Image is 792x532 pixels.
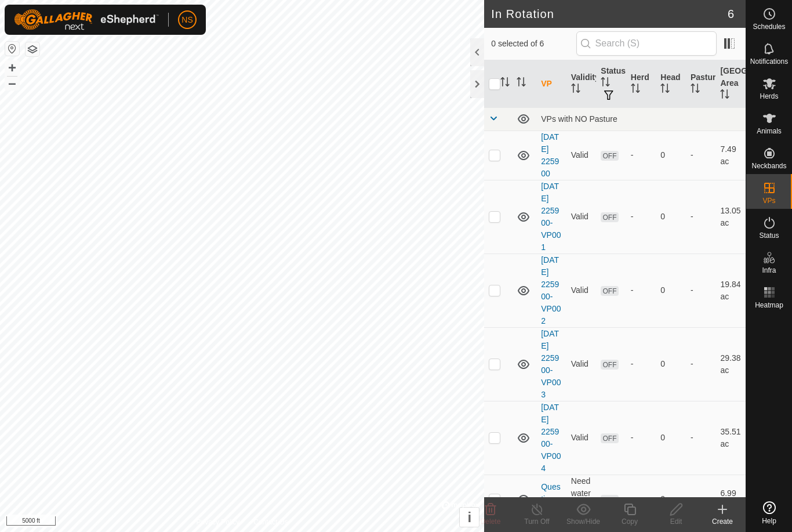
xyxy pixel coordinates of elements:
span: OFF [601,151,618,161]
p-sorticon: Activate to sort [571,85,580,95]
td: Valid [566,254,597,327]
p-sorticon: Activate to sort [601,79,610,88]
div: Turn Off [514,516,560,527]
a: [DATE] 225900-VP002 [541,255,561,325]
span: OFF [601,360,618,370]
span: OFF [601,212,618,222]
td: - [686,180,716,254]
span: OFF [601,286,618,296]
button: Map Layers [26,42,39,56]
td: Valid [566,327,597,401]
span: OFF [601,433,618,443]
td: 0 [656,254,686,327]
span: OFF [601,495,618,505]
button: – [5,76,19,90]
div: Edit [653,516,699,527]
div: - [631,211,652,223]
td: 0 [656,131,686,180]
span: Delete [481,517,501,526]
input: Search (S) [576,31,717,56]
p-sorticon: Activate to sort [517,79,526,88]
th: Head [656,60,686,108]
td: 19.84 ac [715,254,746,327]
td: 13.05 ac [715,180,746,254]
td: - [686,327,716,401]
p-sorticon: Activate to sort [500,79,510,88]
td: Valid [566,180,597,254]
td: 6.99 ac [715,475,746,524]
td: Valid [566,131,597,180]
p-sorticon: Activate to sort [631,85,640,95]
td: 0 [656,401,686,475]
span: VPs [762,197,775,204]
th: Validity [566,60,597,108]
td: Need watering point [566,475,597,524]
td: - [686,401,716,475]
div: Create [699,516,746,527]
button: i [460,508,479,527]
span: 6 [728,5,734,23]
div: VPs with NO Pasture [541,114,741,124]
a: Help [746,497,792,529]
td: 35.51 ac [715,401,746,475]
a: Contact Us [253,517,288,527]
button: + [5,61,19,75]
span: NS [181,14,192,26]
div: - [631,493,652,505]
div: Show/Hide [560,516,606,527]
td: 0 [656,475,686,524]
p-sorticon: Activate to sort [660,85,670,95]
a: [DATE] 225900-VP003 [541,329,561,399]
span: Heatmap [755,302,783,309]
th: Status [596,60,626,108]
td: 0 [656,180,686,254]
span: Herds [760,93,778,100]
td: 29.38 ac [715,327,746,401]
td: 7.49 ac [715,131,746,180]
a: Privacy Policy [197,517,240,527]
th: VP [536,60,566,108]
div: - [631,149,652,161]
img: Gallagher Logo [14,9,159,30]
a: Questionable [541,482,560,516]
button: Reset Map [5,42,19,56]
a: [DATE] 225900 [541,132,559,178]
th: Herd [626,60,656,108]
span: Help [762,517,776,524]
div: - [631,358,652,370]
div: - [631,284,652,296]
span: Status [759,232,779,239]
h2: In Rotation [491,7,728,21]
td: - [686,475,716,524]
span: Animals [757,128,782,135]
span: 0 selected of 6 [491,38,576,50]
td: Valid [566,401,597,475]
td: - [686,254,716,327]
span: Neckbands [751,162,786,169]
span: Infra [762,267,776,274]
a: [DATE] 225900-VP004 [541,403,561,473]
p-sorticon: Activate to sort [720,91,729,100]
div: - [631,432,652,444]
p-sorticon: Activate to sort [691,85,700,95]
span: Notifications [750,58,788,65]
td: - [686,131,716,180]
th: [GEOGRAPHIC_DATA] Area [715,60,746,108]
span: Schedules [753,23,785,30]
td: 0 [656,327,686,401]
span: i [467,509,471,525]
th: Pasture [686,60,716,108]
a: [DATE] 225900-VP001 [541,182,561,252]
div: Copy [606,516,653,527]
